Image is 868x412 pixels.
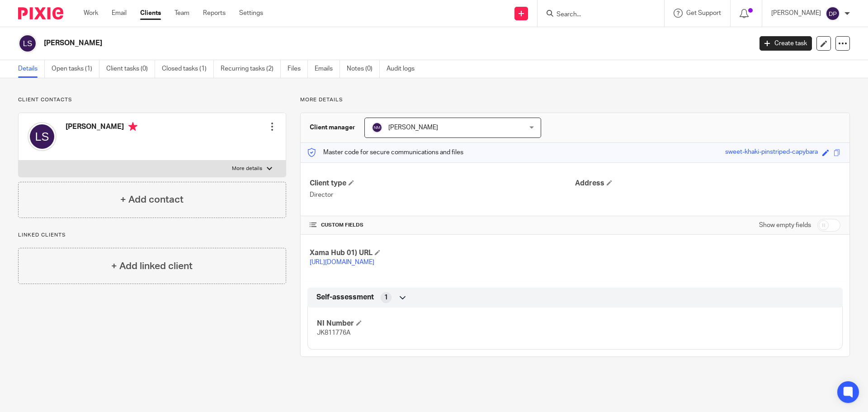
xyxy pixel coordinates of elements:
[288,60,308,78] a: Files
[310,222,575,229] h4: CUSTOM FIELDS
[52,60,99,78] a: Open tasks (1)
[556,11,637,19] input: Search
[347,60,380,78] a: Notes (0)
[384,293,388,302] span: 1
[203,9,226,18] a: Reports
[310,259,374,265] a: [URL][DOMAIN_NAME]
[310,123,355,132] h3: Client manager
[388,124,438,131] span: [PERSON_NAME]
[84,9,98,18] a: Work
[575,179,840,188] h4: Address
[18,96,286,104] p: Client contacts
[771,9,821,18] p: [PERSON_NAME]
[18,7,63,19] img: Pixie
[232,165,262,172] p: More details
[387,60,421,78] a: Audit logs
[18,60,45,78] a: Details
[44,38,605,48] h2: [PERSON_NAME]
[175,9,189,18] a: Team
[111,259,193,273] h4: + Add linked client
[112,9,127,18] a: Email
[239,9,263,18] a: Settings
[140,9,161,18] a: Clients
[18,232,286,239] p: Linked clients
[310,190,575,199] p: Director
[128,122,137,131] i: Primary
[66,122,137,133] h4: [PERSON_NAME]
[120,193,184,207] h4: + Add contact
[300,96,850,104] p: More details
[317,319,575,328] h4: NI Number
[316,293,374,302] span: Self-assessment
[725,147,818,158] div: sweet-khaki-pinstriped-capybara
[315,60,340,78] a: Emails
[317,330,350,336] span: JK811776A
[310,248,575,258] h4: Xama Hub 01) URL
[221,60,281,78] a: Recurring tasks (2)
[372,122,382,133] img: svg%3E
[759,221,811,230] label: Show empty fields
[18,34,37,53] img: svg%3E
[162,60,214,78] a: Closed tasks (1)
[28,122,57,151] img: svg%3E
[310,179,575,188] h4: Client type
[686,10,721,16] span: Get Support
[759,36,812,51] a: Create task
[106,60,155,78] a: Client tasks (0)
[307,148,463,157] p: Master code for secure communications and files
[826,6,840,21] img: svg%3E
